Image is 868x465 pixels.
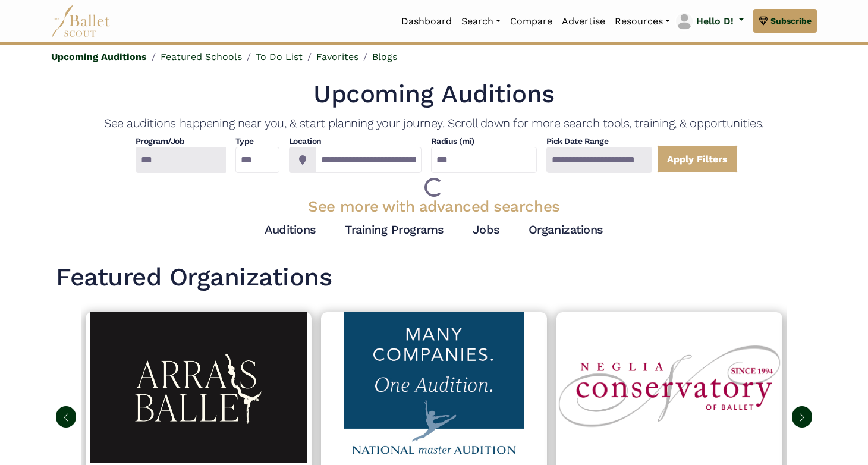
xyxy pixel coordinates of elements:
[505,9,557,34] a: Compare
[657,145,738,173] a: Apply Filters
[256,51,303,62] a: To Do List
[235,136,279,147] h4: Type
[56,115,812,131] h4: See auditions happening near you, & start planning your journey. Scroll down for more search tool...
[529,222,603,237] a: Organizations
[546,136,652,147] h4: Pick Date Range
[610,9,675,34] a: Resources
[51,51,147,62] a: Upcoming Auditions
[759,14,768,27] img: gem.svg
[56,78,812,111] h1: Upcoming Auditions
[289,136,422,147] h4: Location
[753,9,817,33] a: Subscribe
[136,136,226,147] h4: Program/Job
[457,9,505,34] a: Search
[431,136,474,147] h4: Radius (mi)
[316,51,358,62] a: Favorites
[675,12,744,31] a: profile picture Hello D!
[473,222,500,237] a: Jobs
[372,51,397,62] a: Blogs
[345,222,444,237] a: Training Programs
[696,14,734,29] p: Hello D!
[676,13,693,30] img: profile picture
[265,222,316,237] a: Auditions
[56,261,812,294] h1: Featured Organizations
[557,9,610,34] a: Advertise
[161,51,242,62] a: Featured Schools
[316,147,422,173] input: Location
[397,9,457,34] a: Dashboard
[56,197,812,217] h3: See more with advanced searches
[770,14,812,27] span: Subscribe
